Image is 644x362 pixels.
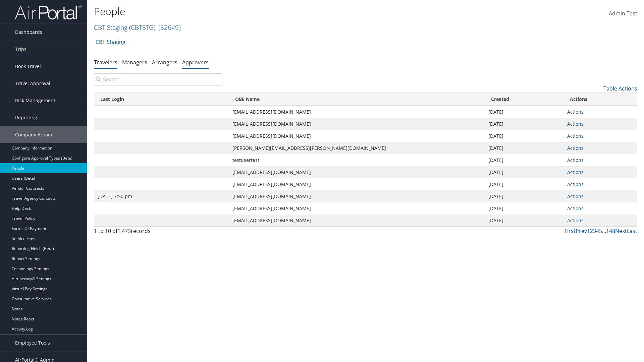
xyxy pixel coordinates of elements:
td: [EMAIL_ADDRESS][DOMAIN_NAME] [229,202,485,215]
td: [EMAIL_ADDRESS][DOMAIN_NAME] [229,215,485,227]
a: Actions [567,181,584,187]
a: Prev [576,227,587,235]
a: Managers [122,59,147,66]
td: [EMAIL_ADDRESS][DOMAIN_NAME] [229,130,485,142]
a: Actions [567,133,584,139]
span: Book Travel [15,58,41,75]
td: [DATE] [485,202,564,215]
a: 148 [606,227,615,235]
a: CBT Staging [94,23,181,32]
a: Actions [567,121,584,127]
a: Travelers [94,59,117,66]
a: Next [615,227,627,235]
td: [DATE] [485,142,564,154]
a: Arrangers [152,59,177,66]
td: [DATE] [485,215,564,227]
td: [EMAIL_ADDRESS][DOMAIN_NAME] [229,106,485,118]
input: Search [94,73,222,85]
td: [EMAIL_ADDRESS][DOMAIN_NAME] [229,118,485,130]
a: 3 [593,227,596,235]
td: [DATE] 7:50 pm [94,190,229,202]
span: , [ 32649 ] [155,23,181,32]
a: Table Actions [603,85,637,92]
span: … [602,227,606,235]
td: [DATE] [485,166,564,178]
td: testusertest [229,154,485,166]
span: Reporting [15,109,37,126]
span: Dashboards [15,24,42,41]
a: First [565,227,576,235]
td: [EMAIL_ADDRESS][DOMAIN_NAME] [229,166,485,178]
span: 1,473 [117,227,131,235]
h1: People [94,4,456,18]
td: [PERSON_NAME][EMAIL_ADDRESS][PERSON_NAME][DOMAIN_NAME] [229,142,485,154]
span: ( CBTSTG ) [129,23,155,32]
td: [DATE] [485,154,564,166]
td: [EMAIL_ADDRESS][DOMAIN_NAME] [229,190,485,202]
img: airportal-logo.png [15,4,82,20]
td: [DATE] [485,118,564,130]
th: Created: activate to sort column ascending [485,93,564,106]
a: 1 [587,227,590,235]
td: [DATE] [485,106,564,118]
a: Actions [567,205,584,212]
span: Company Admin [15,126,52,143]
a: Actions [567,169,584,175]
a: Actions [567,217,584,224]
a: 2 [590,227,593,235]
a: CBT Staging [96,35,125,49]
a: 5 [599,227,602,235]
th: Last Login: activate to sort column ascending [94,93,229,106]
a: Actions [567,145,584,151]
span: Trips [15,41,26,58]
a: Actions [567,157,584,163]
a: Actions [567,193,584,199]
td: [DATE] [485,190,564,202]
a: 4 [596,227,599,235]
div: 1 to 10 of records [94,227,222,238]
span: Travel Approval [15,75,50,92]
a: Last [627,227,637,235]
span: Admin Test [609,10,637,17]
span: Employee Tools [15,335,50,351]
td: [DATE] [485,178,564,190]
a: Actions [567,109,584,115]
a: Admin Test [609,3,637,24]
span: Risk Management [15,92,55,109]
td: [EMAIL_ADDRESS][DOMAIN_NAME] [229,178,485,190]
th: OBE Name: activate to sort column ascending [229,93,485,106]
a: Approvers [182,59,209,66]
td: [DATE] [485,130,564,142]
th: Actions [564,93,637,106]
